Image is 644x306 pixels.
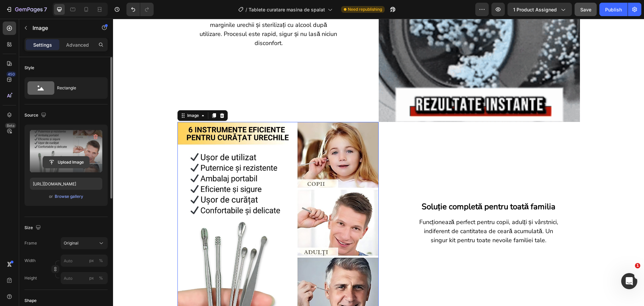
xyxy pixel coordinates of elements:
[57,80,98,96] div: Rectangle
[33,24,90,32] p: Image
[580,7,591,12] span: Save
[44,5,47,13] p: 7
[605,6,622,13] div: Publish
[99,275,103,281] div: %
[24,223,42,232] div: Size
[599,3,628,16] button: Publish
[64,103,266,305] img: gempages_565674865172939627-3b1467ac-5255-49f9-aca9-cebea009b71d.jpg
[49,192,53,201] span: or
[246,6,247,13] span: /
[66,41,89,48] p: Advanced
[73,94,87,100] div: Image
[249,6,325,13] span: Tablete curatare masina de spalat
[621,273,637,289] iframe: Intercom live chat
[64,240,78,246] span: Original
[6,72,16,77] div: 450
[306,182,445,194] h3: Soluție completă pentru toată familia
[575,3,597,16] button: Save
[24,275,37,281] label: Height
[43,156,90,168] button: Upload Image
[113,19,644,306] iframe: To enrich screen reader interactions, please activate Accessibility in Grammarly extension settings
[88,257,96,265] button: %
[61,255,108,267] input: px%
[30,178,102,190] input: https://example.com/image.jpg
[54,193,84,200] button: Browse gallery
[61,237,108,249] button: Original
[348,6,382,12] span: Need republishing
[89,275,94,281] div: px
[97,274,105,282] button: px
[89,258,94,264] div: px
[99,258,103,264] div: %
[24,240,37,246] label: Frame
[5,123,16,128] div: Beta
[126,3,154,16] div: Undo/Redo
[24,298,37,304] div: Shape
[24,258,36,264] label: Width
[24,111,48,120] div: Source
[24,65,34,71] div: Style
[513,6,557,13] span: 1 product assigned
[97,257,105,265] button: px
[3,3,50,16] button: 7
[507,3,572,16] button: 1 product assigned
[306,199,445,226] p: Funcționează perfect pentru copii, adulți și vârstnici, indiferent de cantitatea de ceară acumula...
[61,272,108,284] input: px%
[635,263,640,268] span: 1
[88,274,96,282] button: %
[55,193,83,200] div: Browse gallery
[33,41,52,48] p: Settings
